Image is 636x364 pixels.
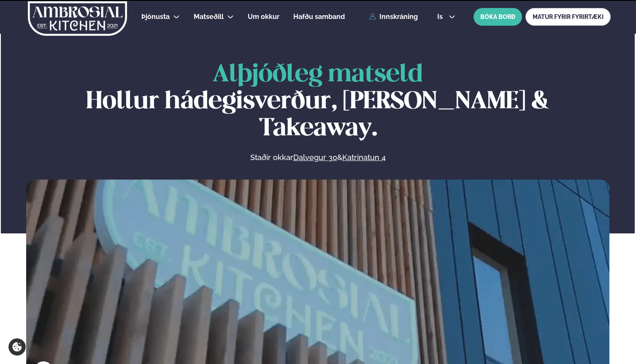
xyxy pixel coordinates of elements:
[293,12,345,22] a: Hafðu samband
[8,338,26,356] a: Cookie settings
[437,13,445,20] span: is
[141,12,170,22] a: Þjónusta
[525,8,611,26] a: MATUR FYRIR FYRIRTÆKI
[248,13,279,21] span: Um okkur
[293,13,345,21] span: Hafðu samband
[474,8,522,26] button: BÓKA BORÐ
[213,63,423,86] span: Alþjóðleg matseld
[342,153,386,163] a: Katrinatun 4
[158,153,477,163] p: Staðir okkar &
[369,13,418,21] a: Innskráning
[194,12,224,22] a: Matseðill
[430,13,462,20] button: is
[293,153,337,163] a: Dalvegur 30
[194,13,224,21] span: Matseðill
[248,12,279,22] a: Um okkur
[27,1,128,36] img: logo
[141,13,170,21] span: Þjónusta
[26,62,609,142] h1: Hollur hádegisverður, [PERSON_NAME] & Takeaway.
